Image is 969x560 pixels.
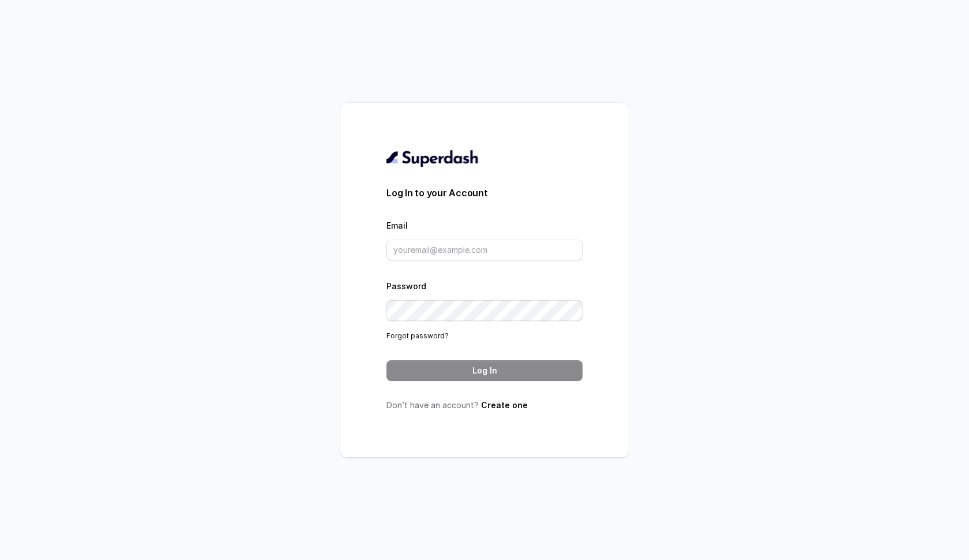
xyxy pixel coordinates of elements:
h3: Log In to your Account [386,186,583,200]
p: Don’t have an account? [386,400,583,411]
img: light.svg [386,149,479,167]
label: Password [386,281,426,291]
a: Forgot password? [386,331,449,340]
label: Email [386,221,408,230]
input: youremail@example.com [386,240,583,260]
a: Create one [481,400,528,410]
button: Log In [386,360,583,381]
